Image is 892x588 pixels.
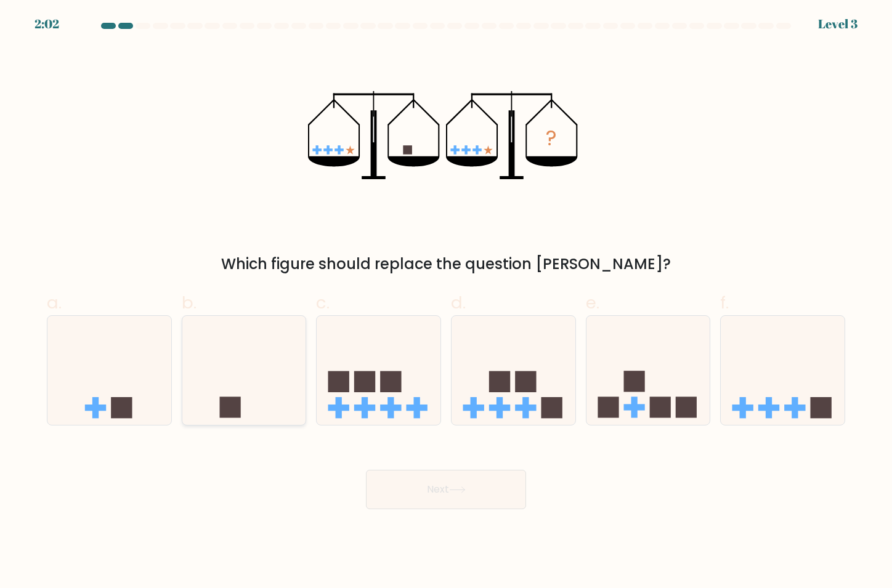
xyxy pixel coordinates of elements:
span: e. [586,291,599,315]
span: a. [47,291,62,315]
tspan: ? [546,124,557,153]
span: c. [316,291,330,315]
button: Next [366,470,526,509]
div: Which figure should replace the question [PERSON_NAME]? [54,253,838,275]
div: 2:02 [34,15,59,33]
span: b. [182,291,197,315]
span: d. [451,291,466,315]
span: f. [720,291,729,315]
div: Level 3 [818,15,858,33]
